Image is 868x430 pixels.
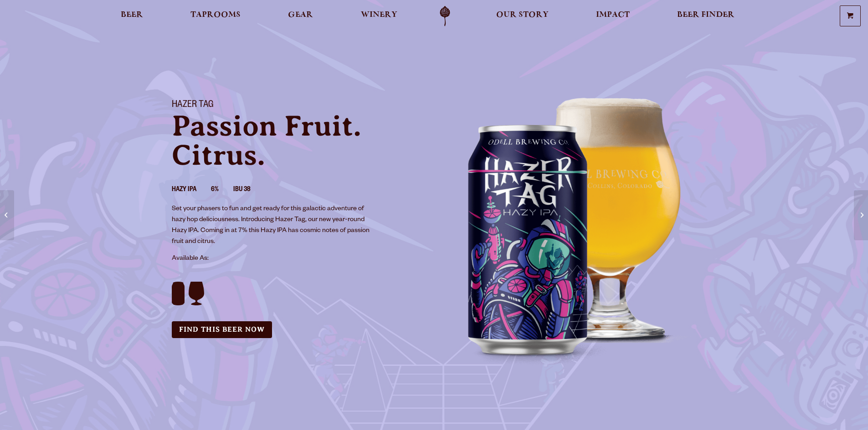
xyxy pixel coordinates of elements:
[121,11,143,19] span: Beer
[496,11,549,19] span: Our Story
[172,111,423,170] p: Passion Fruit. Citrus.
[185,6,247,26] a: Taprooms
[671,6,740,26] a: Beer Finder
[172,321,272,338] a: Find this Beer Now
[428,6,462,26] a: Odell Home
[490,6,555,26] a: Our Story
[361,11,397,19] span: Winery
[211,184,233,196] li: 6%
[233,184,265,196] li: IBU 38
[115,6,149,26] a: Beer
[172,184,211,196] li: Hazy IPA
[434,89,708,385] img: Image of can and pour
[288,11,313,19] span: Gear
[355,6,403,26] a: Winery
[590,6,636,26] a: Impact
[190,11,241,19] span: Taprooms
[282,6,319,26] a: Gear
[172,253,423,264] p: Available As:
[677,11,734,19] span: Beer Finder
[596,11,630,19] span: Impact
[172,204,373,248] p: Set your phasers to fun and get ready for this galactic adventure of hazy hop deliciousness. Intr...
[172,100,423,111] h1: Hazer Tag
